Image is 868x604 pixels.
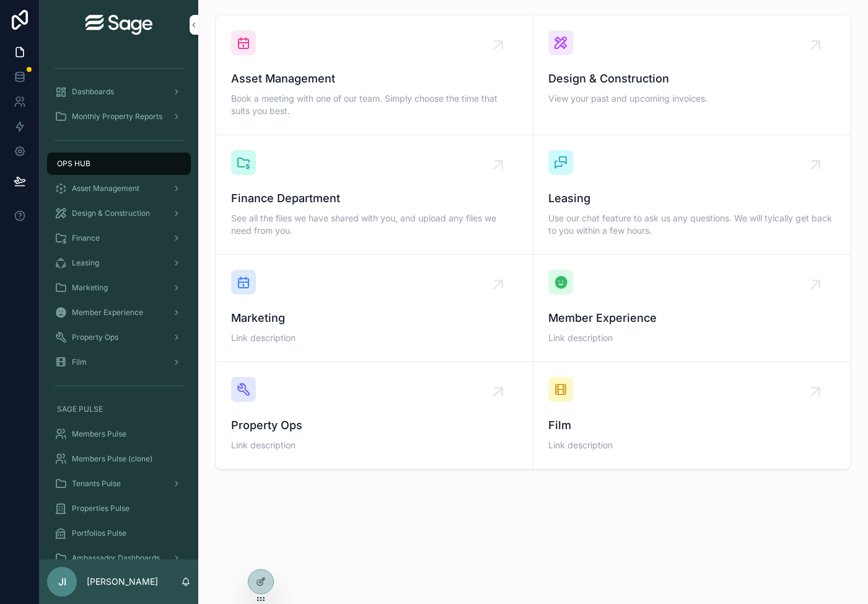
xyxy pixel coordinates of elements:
a: Marketing [47,277,191,299]
span: Portfolios Pulse [72,528,126,538]
a: Properties Pulse [47,497,191,520]
span: JI [58,574,66,589]
span: Film [72,357,87,367]
p: [PERSON_NAME] [87,575,158,588]
span: OPS HUB [57,159,90,169]
a: Film [47,351,191,373]
span: Property Ops [72,332,118,342]
a: FilmLink description [533,362,851,469]
a: SAGE PULSE [47,398,191,420]
a: Dashboards [47,81,191,103]
a: Design & Construction [47,202,191,224]
span: Design & Construction [548,70,836,87]
span: Properties Pulse [72,504,129,513]
span: SAGE PULSE [57,404,103,414]
span: Member Experience [72,308,143,318]
span: Marketing [72,283,108,293]
span: Link description [231,439,518,451]
span: View your past and upcoming invoices. [548,92,836,105]
span: Asset Management [231,70,518,87]
a: Members Pulse [47,423,191,445]
a: Property Ops [47,326,191,349]
span: See all the files we have shared with you, and upload any files we need from you. [231,212,518,237]
a: Design & ConstructionView your past and upcoming invoices. [533,16,851,135]
span: Finance [72,233,100,243]
span: Finance Department [231,190,518,207]
a: Asset Management [47,177,191,200]
span: Leasing [548,190,836,207]
span: Monthly Property Reports [72,112,162,122]
span: Design & Construction [72,208,150,218]
a: Asset ManagementBook a meeting with one of our team. Simply choose the time that suits you best. [216,16,533,135]
a: Member Experience [47,301,191,324]
a: Finance [47,227,191,249]
a: Ambassador Dashboards [47,547,191,569]
a: Property OpsLink description [216,362,533,469]
a: LeasingUse our chat feature to ask us any questions. We will tyically get back to you within a fe... [533,135,851,255]
span: Tenants Pulse [72,479,121,489]
a: MarketingLink description [216,255,533,362]
span: Film [548,417,836,434]
a: Members Pulse (clone) [47,448,191,470]
span: Dashboards [72,87,114,97]
div: scrollable content [40,50,198,559]
a: OPS HUB [47,153,191,175]
span: Marketing [231,309,518,327]
a: Finance DepartmentSee all the files we have shared with you, and upload any files we need from you. [216,135,533,255]
span: Link description [231,332,518,344]
span: Link description [548,332,836,344]
a: Leasing [47,252,191,274]
span: Asset Management [72,184,139,193]
a: Tenants Pulse [47,473,191,495]
span: Book a meeting with one of our team. Simply choose the time that suits you best. [231,92,518,117]
img: App logo [85,15,152,35]
span: Ambassador Dashboards [72,553,160,563]
a: Member ExperienceLink description [533,255,851,362]
span: Members Pulse (clone) [72,454,152,464]
span: Link description [548,439,836,451]
span: Use our chat feature to ask us any questions. We will tyically get back to you within a few hours. [548,212,836,237]
a: Monthly Property Reports [47,105,191,128]
span: Property Ops [231,417,518,434]
span: Leasing [72,258,99,268]
span: Member Experience [548,309,836,327]
a: Portfolios Pulse [47,522,191,544]
span: Members Pulse [72,429,126,439]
